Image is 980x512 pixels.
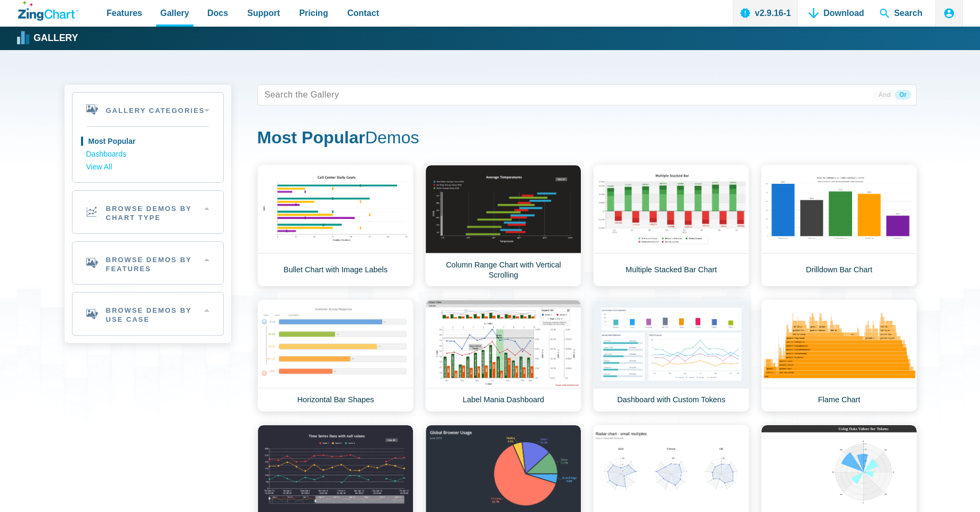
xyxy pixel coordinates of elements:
[247,6,280,20] span: Support
[257,165,414,287] a: Bullet Chart with Image Labels
[593,165,749,287] a: Multiple Stacked Bar Chart
[72,191,223,233] h2: Browse Demos By Chart Type
[34,34,78,43] strong: Gallery
[257,128,366,147] strong: Most Popular
[18,1,78,21] a: ZingChart Logo. Click to return to the homepage
[107,6,142,20] span: Features
[72,93,223,126] h2: Gallery Categories
[72,242,223,285] h2: Browse Demos By Features
[593,299,749,412] a: Dashboard with Custom Tokens
[86,135,209,148] a: Most Popular
[257,127,917,151] h1: Demos
[761,165,917,287] a: Drilldown Bar Chart
[425,165,581,287] a: Column Range Chart with Vertical Scrolling
[874,90,895,100] span: And
[86,161,209,174] a: View All
[299,6,328,20] span: Pricing
[761,299,917,412] a: Flame Chart
[18,30,78,46] a: Gallery
[86,148,209,161] a: Dashboards
[257,299,414,412] a: Horizontal Bar Shapes
[895,90,911,100] span: Or
[347,6,379,20] span: Contact
[160,6,189,20] span: Gallery
[72,292,223,335] h2: Browse Demos By Use Case
[425,299,581,412] a: Label Mania Dashboard
[207,6,228,20] span: Docs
